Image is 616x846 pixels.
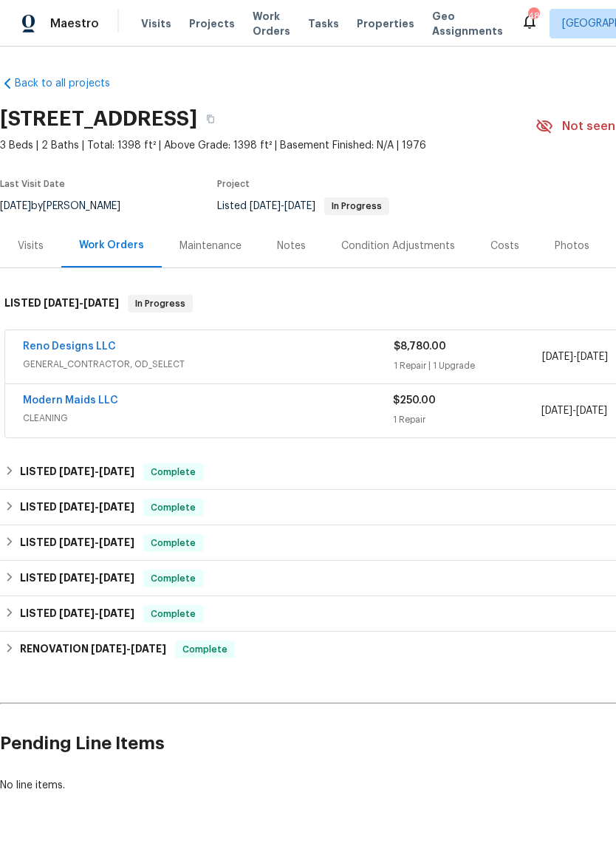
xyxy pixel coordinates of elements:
[23,357,394,372] span: GENERAL_CONTRACTOR, OD_SELECT
[542,352,573,362] span: [DATE]
[59,573,134,583] span: -
[542,349,608,364] span: -
[145,536,202,550] span: Complete
[308,18,339,29] span: Tasks
[131,644,166,654] span: [DATE]
[20,534,134,552] h6: LISTED
[99,466,134,477] span: [DATE]
[59,466,134,477] span: -
[284,201,315,211] span: [DATE]
[393,412,541,427] div: 1 Repair
[277,239,306,253] div: Notes
[20,463,134,481] h6: LISTED
[59,608,134,618] span: -
[217,201,389,211] span: Listed
[432,9,503,38] span: Geo Assignments
[177,642,233,657] span: Complete
[20,499,134,516] h6: LISTED
[253,9,290,38] span: Work Orders
[83,298,119,308] span: [DATE]
[141,16,171,31] span: Visits
[197,106,224,132] button: Copy Address
[555,239,589,253] div: Photos
[217,180,250,188] span: Project
[99,537,134,547] span: [DATE]
[394,358,542,373] div: 1 Repair | 1 Upgrade
[250,201,281,211] span: [DATE]
[20,605,134,623] h6: LISTED
[4,295,119,313] h6: LISTED
[91,644,166,654] span: -
[59,573,95,583] span: [DATE]
[23,395,118,406] a: Modern Maids LLC
[20,641,166,658] h6: RENOVATION
[99,573,134,583] span: [DATE]
[23,411,393,426] span: CLEANING
[145,500,202,515] span: Complete
[145,571,202,586] span: Complete
[541,403,607,418] span: -
[44,298,79,308] span: [DATE]
[59,608,95,618] span: [DATE]
[145,465,202,480] span: Complete
[18,239,44,253] div: Visits
[20,570,134,587] h6: LISTED
[189,16,235,31] span: Projects
[576,406,607,416] span: [DATE]
[91,644,126,654] span: [DATE]
[79,238,144,253] div: Work Orders
[490,239,519,253] div: Costs
[326,202,388,211] span: In Progress
[528,9,538,24] div: 48
[129,296,191,311] span: In Progress
[179,239,242,253] div: Maintenance
[59,466,95,477] span: [DATE]
[99,608,134,618] span: [DATE]
[357,16,414,31] span: Properties
[394,341,446,352] span: $8,780.00
[50,16,99,31] span: Maestro
[145,607,202,621] span: Complete
[393,395,436,406] span: $250.00
[59,502,95,512] span: [DATE]
[44,298,119,308] span: -
[59,537,95,547] span: [DATE]
[541,406,572,416] span: [DATE]
[250,201,315,211] span: -
[59,502,134,512] span: -
[577,352,608,362] span: [DATE]
[341,239,455,253] div: Condition Adjustments
[23,341,116,352] a: Reno Designs LLC
[59,537,134,547] span: -
[99,502,134,512] span: [DATE]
